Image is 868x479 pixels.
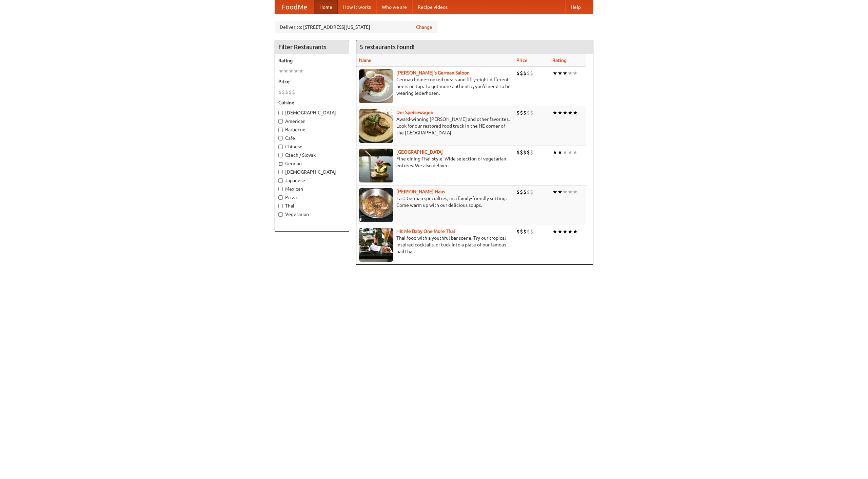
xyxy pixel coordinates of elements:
li: ★ [573,149,578,156]
li: ★ [573,109,578,116]
li: ★ [299,67,304,75]
input: Thai [278,204,283,208]
li: $ [523,188,527,196]
li: ★ [563,109,568,116]
li: ★ [552,228,557,235]
li: ★ [568,188,573,196]
a: Price [516,58,528,63]
li: ★ [552,69,557,77]
a: How it works [338,0,376,14]
h5: Rating [278,57,346,64]
li: ★ [563,149,568,156]
li: ★ [573,69,578,77]
label: Vegetarian [278,211,346,218]
input: Japanese [278,178,283,183]
li: ★ [563,69,568,77]
li: ★ [552,149,557,156]
li: $ [523,109,527,116]
li: $ [516,228,520,235]
li: ★ [568,109,573,116]
input: Czech / Slovak [278,153,283,157]
li: $ [530,188,533,196]
li: ★ [573,228,578,235]
li: $ [527,149,530,156]
b: [PERSON_NAME] Haus [396,189,445,194]
p: German home-cooked meals and fifty-eight different beers on tap. To get more authentic, you'd nee... [359,76,511,96]
li: $ [516,109,520,116]
label: Barbecue [278,126,346,133]
li: $ [520,69,523,77]
li: $ [523,149,527,156]
label: [DEMOGRAPHIC_DATA] [278,169,346,175]
label: Japanese [278,177,346,184]
input: American [278,119,283,124]
li: ★ [289,67,294,75]
li: ★ [563,188,568,196]
label: Chinese [278,143,346,150]
a: Hit Me Baby One More Thai [396,228,455,234]
li: $ [285,88,289,96]
label: Pizza [278,194,346,201]
input: Pizza [278,195,283,200]
input: Vegetarian [278,212,283,217]
li: $ [520,109,523,116]
label: Mexican [278,186,346,192]
ng-pluralize: 5 restaurants found! [360,44,415,50]
li: $ [530,228,533,235]
li: ★ [557,188,563,196]
p: East German specialties, in a family-friendly setting. Come warm up with our delicious soups. [359,195,511,209]
label: Czech / Slovak [278,152,346,158]
h5: Cuisine [278,99,346,106]
li: $ [520,228,523,235]
li: ★ [278,67,283,75]
li: $ [527,69,530,77]
p: Award-winning [PERSON_NAME] and other favorites. Look for our restored food truck in the NE corne... [359,116,511,136]
li: ★ [552,188,557,196]
li: $ [527,109,530,116]
li: $ [282,88,285,96]
li: $ [278,88,282,96]
label: Cafe [278,135,346,141]
img: kohlhaus.jpg [359,188,393,222]
li: ★ [557,149,563,156]
a: FoodMe [275,0,314,14]
p: Thai food with a youthful bar scene. Try our tropical inspired cocktails, or tuck into a plate of... [359,235,511,255]
li: $ [520,149,523,156]
input: Mexican [278,187,283,191]
a: Change [416,24,432,30]
a: Home [314,0,338,14]
img: babythai.jpg [359,228,393,262]
input: [DEMOGRAPHIC_DATA] [278,111,283,115]
a: Recipe videos [412,0,453,14]
input: Chinese [278,145,283,149]
li: $ [520,188,523,196]
li: ★ [552,109,557,116]
li: ★ [568,149,573,156]
li: ★ [283,67,289,75]
li: $ [530,149,533,156]
li: $ [527,188,530,196]
label: American [278,118,346,125]
li: ★ [563,228,568,235]
li: $ [292,88,295,96]
label: [DEMOGRAPHIC_DATA] [278,109,346,116]
a: Who we are [376,0,412,14]
input: Barbecue [278,128,283,132]
li: $ [530,109,533,116]
a: Der Speisewagen [396,110,433,115]
p: Fine dining Thai-style. Wide selection of vegetarian entrées. We also deliver. [359,155,511,169]
h4: Filter Restaurants [275,40,349,54]
img: satay.jpg [359,149,393,182]
a: [GEOGRAPHIC_DATA] [396,149,443,155]
input: Cafe [278,136,283,140]
img: esthers.jpg [359,69,393,103]
li: $ [523,69,527,77]
label: German [278,160,346,167]
div: Deliver to: [STREET_ADDRESS][US_STATE] [275,21,437,33]
li: ★ [568,228,573,235]
input: [DEMOGRAPHIC_DATA] [278,170,283,174]
li: $ [516,149,520,156]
